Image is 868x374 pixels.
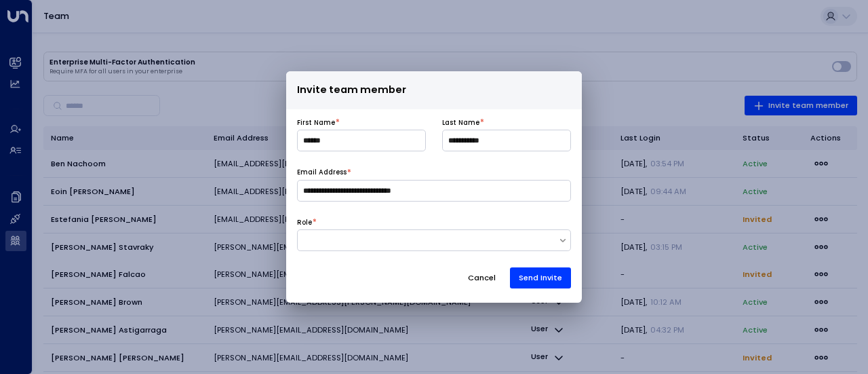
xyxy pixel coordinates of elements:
[510,267,571,288] button: Send Invite
[297,118,335,128] label: First Name
[297,82,406,98] span: Invite team member
[442,118,479,128] label: Last Name
[297,218,312,227] label: Role
[297,168,347,177] label: Email Address
[458,267,505,288] button: Cancel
